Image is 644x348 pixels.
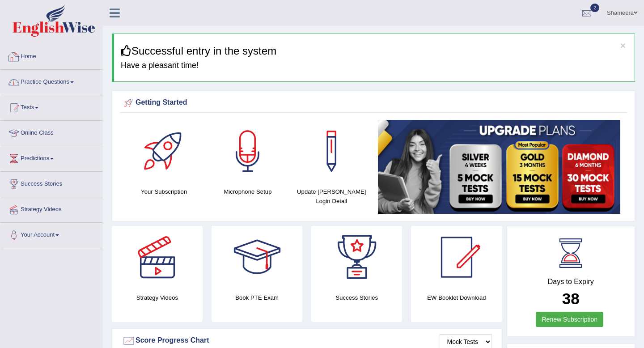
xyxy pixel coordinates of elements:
[378,120,620,214] img: small5.jpg
[411,293,502,302] h4: EW Booklet Download
[294,187,369,206] h4: Update [PERSON_NAME] Login Detail
[0,197,102,220] a: Strategy Videos
[0,146,102,169] a: Predictions
[0,223,102,245] a: Your Account
[517,278,625,286] h4: Days to Expiry
[112,293,203,302] h4: Strategy Videos
[122,96,625,110] div: Getting Started
[0,172,102,194] a: Success Stories
[562,290,580,307] b: 38
[0,95,102,118] a: Tests
[620,41,626,50] button: ×
[121,45,628,57] h3: Successful entry in the system
[210,187,285,196] h4: Microphone Setup
[121,61,628,70] h4: Have a pleasant time!
[590,4,599,12] span: 2
[0,44,102,67] a: Home
[127,187,201,196] h4: Your Subscription
[536,312,603,327] a: Renew Subscription
[122,334,492,348] div: Score Progress Chart
[0,121,102,143] a: Online Class
[0,70,102,92] a: Practice Questions
[212,293,302,302] h4: Book PTE Exam
[311,293,402,302] h4: Success Stories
